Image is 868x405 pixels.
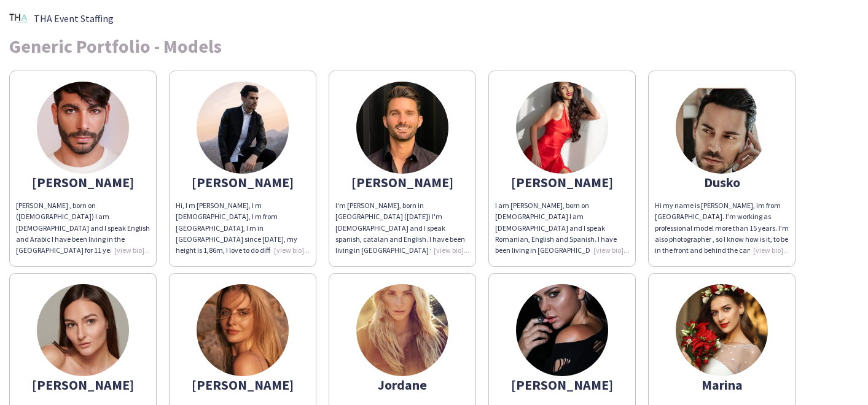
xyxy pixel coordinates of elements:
div: [PERSON_NAME] [176,379,310,390]
div: [PERSON_NAME] [335,177,469,188]
div: Dusko [655,177,789,188]
span: I'm [PERSON_NAME], born in [GEOGRAPHIC_DATA] ([DATE]) I'm [DEMOGRAPHIC_DATA] and I speak spanish,... [335,201,468,366]
div: [PERSON_NAME] [495,177,629,188]
img: thumb-64367852bb658.jpeg [356,82,448,174]
span: Hi, I m [PERSON_NAME], I m [DEMOGRAPHIC_DATA], I m from [GEOGRAPHIC_DATA], I m in [GEOGRAPHIC_DAT... [176,201,308,277]
div: Jordane [335,379,469,390]
img: thumb-5f27fd467828e.jpeg [516,284,608,376]
div: Generic Portfolio - Models [9,37,859,55]
img: thumb-1665062609633ed6d12d8ce.jpeg [37,82,129,174]
div: [PERSON_NAME] [495,379,629,390]
img: thumb-5f59ef0accfd4.jpeg [676,82,768,174]
img: thumb-643bd5ad8d4fc.jpeg [37,284,129,376]
img: thumb-64e8b950d4cc5.jpeg [516,82,608,174]
span: I am [PERSON_NAME], born on [DEMOGRAPHIC_DATA] I am [DEMOGRAPHIC_DATA] and I speak Romanian, Engl... [495,201,628,310]
span: THA Event Staffing [34,13,114,24]
div: Marina [655,379,789,390]
div: [PERSON_NAME] [176,177,310,188]
div: [PERSON_NAME] [16,379,150,390]
img: thumb-634cf6a2c760d.jpeg [197,284,289,376]
img: thumb-166b14b6-44c7-47c8-85c7-55f9469504b9.png [9,9,28,28]
div: Hi my name is [PERSON_NAME], im from [GEOGRAPHIC_DATA]. I’m working as professional model more th... [655,200,789,256]
img: thumb-5f4ddc9e3dd00.jpg [676,284,768,376]
div: [PERSON_NAME] , born on ([DEMOGRAPHIC_DATA]) I am [DEMOGRAPHIC_DATA] and I speak English and Arab... [16,200,150,256]
img: thumb-6372065aca04d.jpeg [356,284,448,376]
div: [PERSON_NAME] [16,177,150,188]
img: thumb-5f74605dc824c.jpg [197,82,289,174]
